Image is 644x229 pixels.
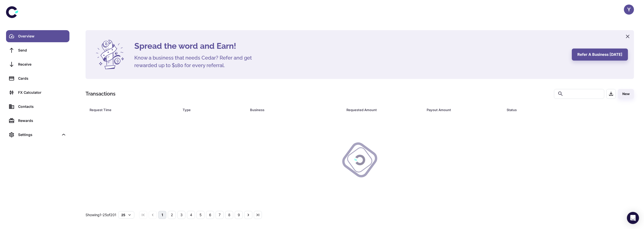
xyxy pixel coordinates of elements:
div: Cards [18,76,66,81]
div: Send [18,48,66,53]
button: Go to page 6 [206,211,214,219]
span: Status [507,106,613,113]
button: page 1 [158,211,166,219]
div: Contacts [18,104,66,109]
button: Go to last page [254,211,262,219]
button: Go to page 4 [187,211,195,219]
a: Overview [6,30,69,42]
button: Go to page 9 [235,211,243,219]
button: 25 [118,211,134,219]
button: Go to page 8 [225,211,233,219]
div: Receive [18,62,66,67]
div: Request Time [90,106,170,113]
span: Payout Amount [427,106,501,113]
div: Settings [6,129,69,141]
div: Rewards [18,118,66,123]
a: Rewards [6,115,69,127]
div: FX Calculator [18,90,66,95]
h4: Spread the word and Earn! [134,40,566,52]
span: Type [183,106,244,113]
button: Refer a business [DATE] [572,49,628,61]
p: Showing 1-25 of 201 [86,212,116,218]
button: Go to page 7 [216,211,224,219]
div: Settings [18,132,59,138]
nav: pagination navigation [138,211,263,219]
a: Cards [6,72,69,84]
button: Go to page 2 [168,211,176,219]
button: Go to next page [244,211,252,219]
div: Status [507,106,607,113]
div: Requested Amount [346,106,414,113]
span: Requested Amount [346,106,421,113]
a: Contacts [6,101,69,113]
button: New [618,89,634,99]
div: Overview [18,33,66,39]
h1: Transactions [86,90,115,98]
a: Send [6,44,69,56]
button: Go to page 5 [196,211,205,219]
span: Request Time [90,106,177,113]
div: Payout Amount [427,106,494,113]
h5: Know a business that needs Cedar? Refer and get rewarded up to $180 for every referral. [134,54,260,69]
div: Open Intercom Messenger [627,212,639,224]
a: FX Calculator [6,86,69,99]
a: Receive [6,58,69,70]
button: Y [624,5,634,15]
div: Type [183,106,237,113]
button: Go to page 3 [177,211,185,219]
